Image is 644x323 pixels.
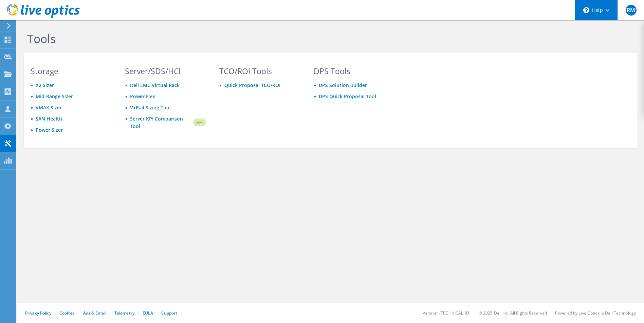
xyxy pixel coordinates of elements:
li: © 2025 Dell Inc. All Rights Reserved [479,310,547,316]
a: Power Flex [130,93,155,100]
a: X2 Sizer [36,82,54,88]
a: EULA [143,310,153,316]
img: new-badge.svg [192,114,206,130]
a: Quick Proposal TCO/ROI [224,82,280,88]
a: SAN Health [36,115,62,122]
svg: \n [583,7,589,13]
a: Mid-Range Sizer [36,93,73,100]
li: Powered by Live Optics, a Dell Technology [555,310,636,316]
a: DPS Quick Proposal Tool [319,93,376,100]
a: Ads & Email [83,310,106,316]
h3: Storage [31,67,112,75]
h3: DPS Tools [314,67,395,75]
a: VxRail Sizing Tool [130,104,171,111]
h3: Server/SDS/HCI [125,67,206,75]
a: Privacy Policy [25,310,51,316]
a: Support [161,310,177,316]
a: Telemetry [114,310,134,316]
a: Dell EMC Virtual Rack [130,82,180,88]
span: RM [626,5,637,16]
a: Cookies [59,310,75,316]
a: DPS Solution Builder [319,82,367,88]
a: Server KPI Comparison Tool [130,115,192,130]
h1: Tools [27,31,485,46]
li: Version: [TECHNICAL_ID] [423,310,471,316]
a: VMAX Sizer [36,104,62,111]
a: Power Sizer [36,127,63,133]
h3: TCO/ROI Tools [219,67,301,75]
